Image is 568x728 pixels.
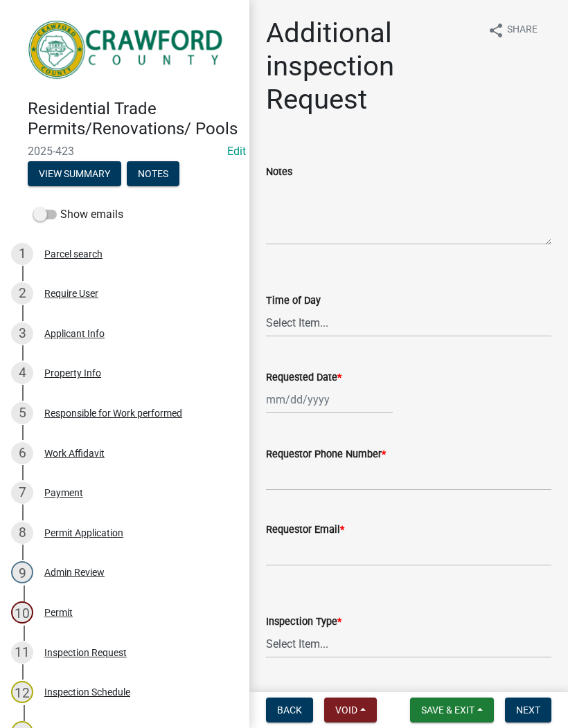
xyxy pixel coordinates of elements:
[127,169,179,180] wm-modal-confirm: Notes
[44,567,105,577] div: Admin Review
[505,698,551,722] button: Next
[28,145,222,158] span: 2025-423
[44,488,83,498] div: Payment
[266,525,344,535] label: Requestor Email
[11,561,33,583] div: 9
[44,329,105,338] div: Applicant Info
[28,169,121,180] wm-modal-confirm: Summary
[410,698,494,722] button: Save & Exit
[11,442,33,464] div: 6
[11,322,33,345] div: 3
[266,373,341,383] label: Requested Date
[44,528,123,538] div: Permit Application
[266,450,386,459] label: Requestor Phone Number
[44,289,98,298] div: Require User
[477,17,549,44] button: shareShare
[11,482,33,504] div: 7
[11,282,33,304] div: 2
[266,698,313,722] button: Back
[227,145,246,158] a: Edit
[227,145,246,158] wm-modal-confirm: Edit Application Number
[488,22,504,39] i: share
[507,22,538,39] span: Share
[44,608,73,617] div: Permit
[421,704,474,716] span: Save & Exit
[28,99,238,139] h4: Residential Trade Permits/Renovations/ Pools
[11,402,33,424] div: 5
[28,161,121,186] button: View Summary
[44,368,101,378] div: Property Info
[127,161,179,186] button: Notes
[266,17,477,116] h1: Additional inspection Request
[33,206,123,223] label: Show emails
[44,408,182,418] div: Responsible for Work performed
[11,641,33,664] div: 11
[11,681,33,703] div: 12
[11,243,33,265] div: 1
[44,687,130,697] div: Inspection Schedule
[266,385,393,414] input: mm/dd/yyyy
[11,522,33,544] div: 8
[44,448,105,458] div: Work Affidavit
[266,617,341,627] label: Inspection Type
[266,296,321,306] label: Time of Day
[324,698,377,722] button: Void
[266,167,292,177] label: Notes
[335,704,357,716] span: Void
[516,704,540,716] span: Next
[44,648,127,657] div: Inspection Request
[11,601,33,624] div: 10
[44,249,103,259] div: Parcel search
[277,704,302,716] span: Back
[28,15,227,84] img: Crawford County, Georgia
[11,362,33,384] div: 4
